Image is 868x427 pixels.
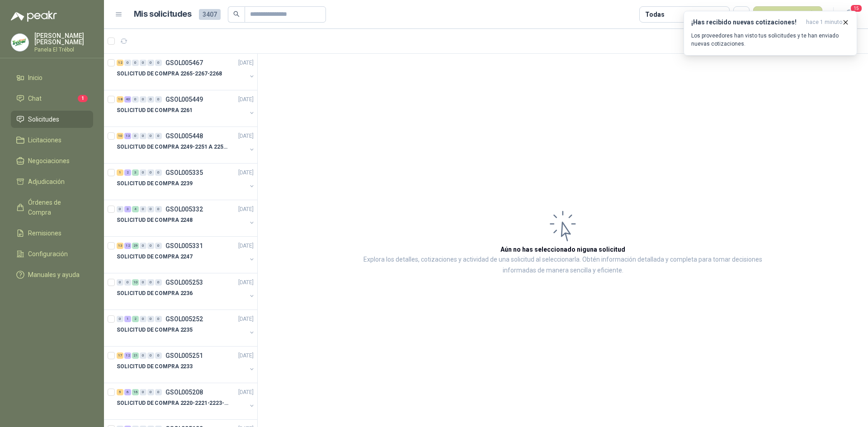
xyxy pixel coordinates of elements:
div: 0 [117,279,123,286]
div: 0 [147,96,154,103]
h3: ¡Has recibido nuevas cotizaciones! [691,19,802,26]
div: 0 [155,316,162,322]
p: GSOL005335 [165,169,203,176]
a: Negociaciones [11,152,93,169]
div: 0 [140,133,146,139]
div: 0 [140,352,146,359]
div: 12 [124,352,131,359]
p: [PERSON_NAME] [PERSON_NAME] [34,33,93,45]
a: 0 1 2 0 0 0 GSOL005252[DATE] SOLICITUD DE COMPRA 2235 [117,314,255,343]
a: Chat1 [11,90,93,107]
div: 3 [132,169,139,176]
h1: Mis solicitudes [134,8,192,21]
div: 0 [155,96,162,103]
div: 0 [147,60,154,66]
div: 0 [140,279,146,286]
div: 0 [155,169,162,176]
div: 0 [147,243,154,249]
div: 0 [140,206,146,212]
a: 13 12 29 0 0 0 GSOL005331[DATE] SOLICITUD DE COMPRA 2247 [117,240,255,269]
div: 0 [155,133,162,139]
span: Inicio [28,73,42,83]
div: 0 [147,169,154,176]
div: 0 [140,389,146,395]
div: 1 [117,169,123,176]
p: [DATE] [238,95,254,104]
span: Chat [28,94,42,103]
p: SOLICITUD DE COMPRA 2249-2251 A 2256-2258 Y 2262 [117,143,229,151]
div: 5 [117,389,123,395]
a: 12 0 0 0 0 0 GSOL005467[DATE] SOLICITUD DE COMPRA 2265-2267-2268 [117,57,255,86]
div: 17 [117,352,123,359]
span: Manuales y ayuda [28,270,80,280]
a: 1 2 3 0 0 0 GSOL005335[DATE] SOLICITUD DE COMPRA 2239 [117,167,255,196]
span: Licitaciones [28,135,61,145]
p: SOLICITUD DE COMPRA 2233 [117,362,193,371]
div: 0 [132,60,139,66]
div: 0 [124,60,131,66]
p: SOLICITUD DE COMPRA 2235 [117,326,193,334]
p: [DATE] [238,205,254,214]
p: Explora los detalles, cotizaciones y actividad de una solicitud al seleccionarla. Obtén informaci... [348,254,778,276]
span: 1 [78,95,88,102]
a: Configuración [11,245,93,263]
img: Logo peakr [11,11,57,22]
a: Remisiones [11,225,93,242]
span: Adjudicación [28,177,65,187]
div: 13 [124,133,131,139]
div: 0 [147,389,154,395]
span: Negociaciones [28,156,70,166]
div: 4 [132,206,139,212]
div: 0 [147,279,154,286]
p: SOLICITUD DE COMPRA 2261 [117,106,193,115]
p: SOLICITUD DE COMPRA 2265-2267-2268 [117,70,222,78]
p: SOLICITUD DE COMPRA 2239 [117,179,193,188]
span: Configuración [28,249,68,259]
div: 0 [132,133,139,139]
p: SOLICITUD DE COMPRA 2236 [117,289,193,298]
a: Adjudicación [11,173,93,190]
span: search [233,11,240,17]
a: Licitaciones [11,131,93,149]
div: 10 [117,133,123,139]
p: [DATE] [238,352,254,360]
p: SOLICITUD DE COMPRA 2247 [117,253,193,261]
p: Panela El Trébol [34,47,93,52]
p: [DATE] [238,278,254,287]
span: 3407 [199,9,221,20]
div: 29 [132,243,139,249]
button: 15 [841,6,857,23]
p: [DATE] [238,132,254,141]
a: Manuales y ayuda [11,266,93,283]
p: GSOL005208 [165,389,203,395]
div: 0 [117,316,123,322]
div: 3 [124,206,131,212]
p: GSOL005251 [165,352,203,359]
span: Remisiones [28,228,61,238]
div: 0 [140,169,146,176]
button: ¡Has recibido nuevas cotizaciones!hace 1 minuto Los proveedores han visto tus solicitudes y te ha... [684,11,857,56]
button: Nueva solicitud [753,6,822,23]
div: 16 [132,389,139,395]
p: GSOL005449 [165,96,203,103]
div: 0 [155,206,162,212]
a: 17 12 21 0 0 0 GSOL005251[DATE] SOLICITUD DE COMPRA 2233 [117,350,255,379]
span: hace 1 minuto [806,19,842,26]
div: 0 [147,133,154,139]
p: GSOL005332 [165,206,203,212]
p: SOLICITUD DE COMPRA 2220-2221-2223-2224 [117,399,229,408]
div: 21 [132,352,139,359]
div: 0 [140,96,146,103]
div: 0 [140,243,146,249]
a: 10 13 0 0 0 0 GSOL005448[DATE] SOLICITUD DE COMPRA 2249-2251 A 2256-2258 Y 2262 [117,131,255,160]
p: [DATE] [238,59,254,67]
div: 0 [124,279,131,286]
div: 0 [147,206,154,212]
div: 0 [147,352,154,359]
div: Todas [645,9,664,19]
div: 2 [124,169,131,176]
img: Company Logo [11,34,28,51]
div: 1 [124,316,131,322]
p: [DATE] [238,242,254,250]
div: 12 [124,243,131,249]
